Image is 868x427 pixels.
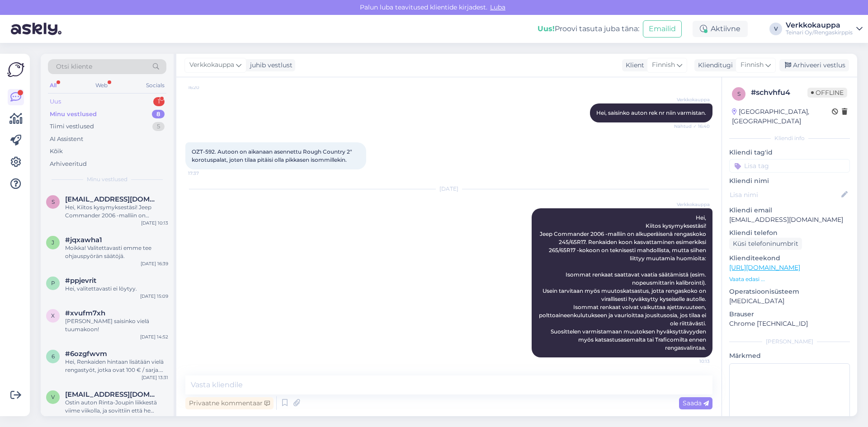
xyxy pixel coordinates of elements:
[487,3,508,11] span: Luba
[729,263,800,272] a: [URL][DOMAIN_NAME]
[7,61,24,78] img: Askly Logo
[737,90,741,97] span: s
[142,374,168,381] div: [DATE] 13:31
[65,317,168,333] div: [PERSON_NAME] saisinko vielä tuumakoon!
[729,176,850,186] p: Kliendi nimi
[51,280,55,286] span: p
[730,190,840,200] input: Lisa nimi
[676,201,710,208] span: Verkkokauppa
[48,80,58,91] div: All
[683,399,709,407] span: Saada
[786,22,863,36] a: VerkkokauppaTeinari Oy/Rengaskirppis
[50,147,63,156] div: Kõik
[779,59,849,71] div: Arhiveeri vestlus
[729,134,850,142] div: Kliendi info
[141,220,168,226] div: [DATE] 10:13
[786,22,853,29] div: Verkkokauppa
[65,399,168,415] div: Ostin auton Rinta-Joupin liikkestä viime viikolla, ja sovittiin että he tilaisivat teiltä uudet k...
[192,148,354,163] span: OZT-592. Autoon on aikanaan asennettu Rough Country 2" korotuspalat, joten tilaa pitäisi olla pik...
[729,310,850,319] p: Brauser
[729,275,850,283] p: Vaata edasi ...
[65,309,105,317] span: #xvufm7xh
[189,60,234,70] span: Verkkokauppa
[51,394,55,400] span: v
[729,253,850,263] p: Klienditeekond
[807,88,847,98] span: Offline
[676,358,710,365] span: 10:13
[643,20,682,38] button: Emailid
[652,60,675,70] span: Finnish
[51,312,55,319] span: x
[144,80,166,91] div: Socials
[152,122,165,131] div: 5
[140,333,168,340] div: [DATE] 14:52
[246,61,292,70] div: juhib vestlust
[153,97,165,106] div: 1
[729,206,850,215] p: Kliendi email
[65,203,168,220] div: Hei, Kiitos kysymyksestäsi! Jeep Commander 2006 -malliin on alkuperäisenä rengaskoko 245/65R17. R...
[65,358,168,374] div: Hei, Renkaiden hintaan lisätään vielä rengastyöt, jotka ovat 100 € / sarja. Tarvittaessa uudet ve...
[596,109,706,116] span: Hei, saisinko auton rek nr niin varmistan.
[52,198,55,205] span: s
[50,135,83,144] div: AI Assistent
[65,390,159,399] span: vaino@vke.fi
[769,23,782,35] div: V
[50,122,94,131] div: Tiimi vestlused
[87,175,127,183] span: Minu vestlused
[152,110,165,119] div: 8
[729,228,850,238] p: Kliendi telefon
[676,96,710,103] span: Verkkokauppa
[694,61,733,70] div: Klienditugi
[729,296,850,306] p: [MEDICAL_DATA]
[65,277,96,285] span: #ppjevrit
[729,287,850,296] p: Operatsioonisüsteem
[185,185,712,193] div: [DATE]
[188,84,222,91] span: 16:20
[729,338,850,346] div: [PERSON_NAME]
[693,21,748,37] div: Aktiivne
[65,350,107,358] span: #6ozgfwvm
[141,260,168,267] div: [DATE] 16:39
[56,62,92,71] span: Otsi kliente
[729,159,850,173] input: Lisa tag
[140,293,168,300] div: [DATE] 15:09
[538,23,639,34] div: Proovi tasuta juba täna:
[729,238,802,250] div: Küsi telefoninumbrit
[52,353,55,360] span: 6
[729,351,850,361] p: Märkmed
[622,61,644,70] div: Klient
[185,397,274,409] div: Privaatne kommentaar
[50,160,87,169] div: Arhiveeritud
[188,170,222,177] span: 17:37
[50,110,97,119] div: Minu vestlused
[674,123,710,130] span: Nähtud ✓ 16:40
[65,195,159,203] span: sami.levomaa@gmail.com
[729,215,850,225] p: [EMAIL_ADDRESS][DOMAIN_NAME]
[94,80,109,91] div: Web
[65,285,168,293] div: Hei, valitettavasti ei löytyy.
[741,60,764,70] span: Finnish
[50,97,61,106] div: Uus
[52,239,54,246] span: j
[65,244,168,260] div: Moikka! Valitettavasti emme tee ohjauspyörän säätöjä.
[732,107,832,126] div: [GEOGRAPHIC_DATA], [GEOGRAPHIC_DATA]
[751,87,807,98] div: # schvhfu4
[65,236,102,244] span: #jqxawha1
[786,29,853,36] div: Teinari Oy/Rengaskirppis
[729,148,850,157] p: Kliendi tag'id
[729,319,850,328] p: Chrome [TECHNICAL_ID]
[538,24,555,33] b: Uus!
[141,415,168,422] div: [DATE] 10:18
